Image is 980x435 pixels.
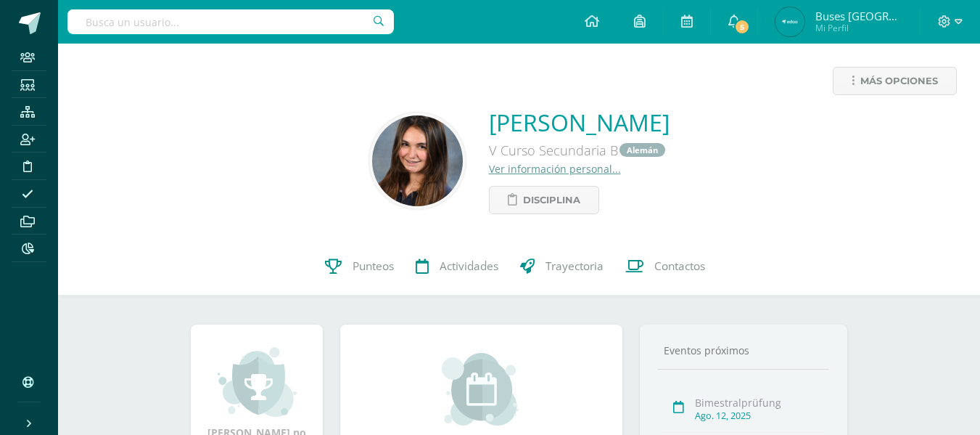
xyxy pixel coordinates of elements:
span: Trayectoria [545,259,604,275]
input: Busca un usuario... [67,9,394,34]
img: event_small.png [442,353,521,426]
img: fc6c33b0aa045aa3213aba2fdb094e39.png [775,7,804,36]
span: Buses [GEOGRAPHIC_DATA] [815,9,902,23]
div: Ago. 12, 2025 [695,410,825,422]
a: Trayectoria [509,237,614,296]
span: Disciplina [523,187,580,214]
a: Ver información personal... [489,162,621,176]
span: Actividades [440,259,498,275]
a: Contactos [614,237,716,296]
span: 5 [734,19,750,35]
span: Punteos [353,259,394,275]
a: Punteos [314,237,405,296]
a: Más opciones [833,67,957,95]
span: Contactos [654,259,705,275]
img: achievement_small.png [218,346,297,418]
div: Eventos próximos [658,343,829,357]
span: Más opciones [860,68,938,94]
img: bd3587dba311ca45f608edb6344bfd8a.png [372,115,463,206]
a: Disciplina [489,186,599,214]
span: Mi Perfil [815,22,902,34]
div: V Curso Secundaria B [489,138,670,162]
a: [PERSON_NAME] [489,107,670,138]
div: Bimestralprüfung [695,396,825,410]
a: Alemán [619,143,665,157]
a: Actividades [405,237,509,296]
